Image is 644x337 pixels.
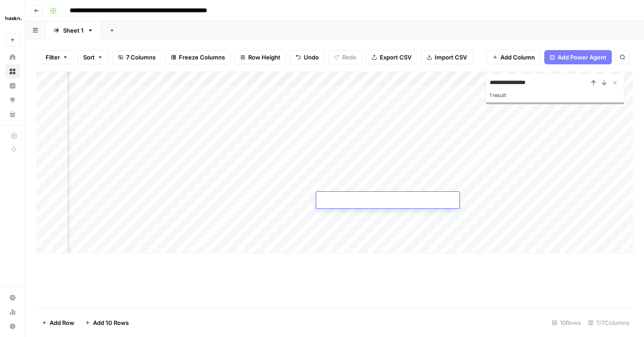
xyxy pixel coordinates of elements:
button: Freeze Columns [165,50,231,64]
button: Redo [328,50,362,64]
div: 1 result [490,90,620,101]
div: 7/7 Columns [585,316,633,330]
button: Filter [40,50,74,64]
button: Add Power Agent [544,50,612,64]
button: Previous Result [588,77,599,88]
span: Add Column [500,53,535,62]
a: Settings [5,291,20,305]
span: Undo [304,53,319,62]
span: Export CSV [380,53,411,62]
button: Add Column [487,50,541,64]
button: Undo [290,50,325,64]
div: 10 Rows [548,316,585,330]
span: 7 Columns [126,53,156,62]
a: Usage [5,305,20,319]
button: Add 10 Rows [80,316,134,330]
a: Sheet 1 [46,21,101,39]
button: Import CSV [421,50,473,64]
button: Close Search [610,77,620,88]
a: Browse [5,64,20,79]
a: Home [5,50,20,64]
span: Redo [342,53,356,62]
img: Haskn Logo [5,10,21,26]
button: Add Row [36,316,80,330]
a: Your Data [5,107,20,122]
button: Sort [77,50,109,64]
span: Add 10 Rows [93,318,129,327]
span: Freeze Columns [179,53,225,62]
div: Sheet 1 [63,26,84,35]
span: Row Height [248,53,280,62]
a: Opportunities [5,93,20,107]
button: Help + Support [5,319,20,333]
button: Row Height [234,50,286,64]
button: Next Result [599,77,610,88]
a: Insights [5,79,20,93]
span: Import CSV [435,53,467,62]
span: Sort [83,53,95,62]
span: Add Power Agent [558,53,606,62]
span: Filter [46,53,60,62]
button: Workspace: Haskn [5,7,20,29]
span: Add Row [50,318,74,327]
button: Export CSV [366,50,417,64]
button: 7 Columns [112,50,161,64]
